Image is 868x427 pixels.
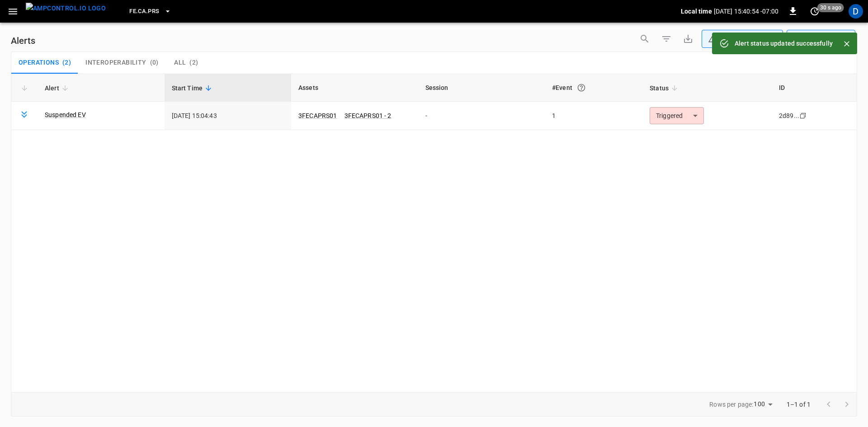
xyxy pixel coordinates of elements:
[418,102,545,130] td: -
[45,110,86,119] a: Suspended EV
[11,33,35,48] h6: Alerts
[714,7,778,16] p: [DATE] 15:40:54 -07:00
[19,59,59,67] span: Operations
[709,400,753,409] p: Rows per page:
[787,400,811,409] p: 1–1 of 1
[807,4,822,19] button: set refresh interval
[126,3,175,20] button: FE.CA.PRS
[681,7,712,16] p: Local time
[172,83,215,94] span: Start Time
[174,59,186,67] span: All
[26,3,106,14] img: ampcontrol.io logo
[799,111,808,121] div: copy
[344,112,392,119] a: 3FECAPRS01 - 2
[779,111,799,120] div: 2d89...
[150,59,159,67] span: ( 0 )
[298,112,337,119] a: 3FECAPRS01
[291,74,418,102] th: Assets
[754,398,775,411] div: 100
[735,35,833,52] div: Alert status updated successfully
[129,6,159,17] span: FE.CA.PRS
[708,34,769,44] div: Unresolved
[817,3,844,12] span: 30 s ago
[803,30,855,47] div: Last 24 hrs
[189,59,198,67] span: ( 2 )
[552,80,635,96] div: #Event
[165,102,292,130] td: [DATE] 15:04:43
[840,37,854,51] button: Close
[650,83,680,94] span: Status
[772,74,857,102] th: ID
[545,102,642,130] td: 1
[85,59,146,67] span: Interoperability
[650,107,704,124] div: Triggered
[849,4,863,19] div: profile-icon
[418,74,545,102] th: Session
[573,80,590,96] button: An event is a single occurrence of an issue. An alert groups related events for the same asset, m...
[45,83,71,94] span: Alert
[62,59,71,67] span: ( 2 )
